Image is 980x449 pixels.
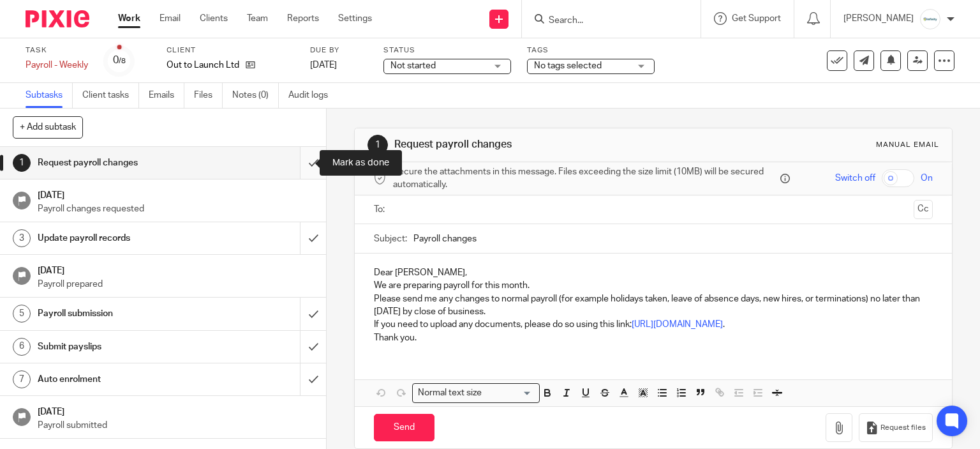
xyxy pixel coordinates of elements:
[632,320,723,329] a: [URL][DOMAIN_NAME]
[880,423,926,433] span: Request files
[288,83,338,108] a: Audit logs
[149,83,184,108] a: Emails
[38,419,313,432] p: Payroll submitted
[374,232,407,245] label: Subject:
[38,402,313,418] h1: [DATE]
[843,12,914,25] p: [PERSON_NAME]
[26,83,73,108] a: Subtasks
[118,12,140,25] a: Work
[113,53,126,68] div: 0
[26,45,88,56] label: Task
[38,229,204,248] h1: Update payroll records
[167,59,239,72] p: Out to Launch Ltd
[914,200,933,219] button: Cc
[232,83,279,108] a: Notes (0)
[38,261,313,277] h1: [DATE]
[374,414,434,441] input: Send
[160,12,181,25] a: Email
[394,138,680,151] h1: Request payroll changes
[38,202,313,215] p: Payroll changes requested
[82,83,139,108] a: Client tasks
[38,304,204,323] h1: Payroll submission
[38,278,313,291] p: Payroll prepared
[732,14,781,23] span: Get Support
[374,318,933,331] p: If you need to upload any documents, please do so using this link: .
[412,383,540,403] div: Search for option
[374,266,933,279] p: Dear [PERSON_NAME],
[38,153,204,172] h1: Request payroll changes
[835,172,875,185] span: Switch off
[310,45,367,56] label: Due by
[287,12,319,25] a: Reports
[876,140,939,150] div: Manual email
[247,12,268,25] a: Team
[390,61,436,70] span: Not started
[383,45,511,56] label: Status
[38,370,204,389] h1: Auto enrolment
[374,293,933,319] p: Please send me any changes to normal payroll (for example holidays taken, leave of absence days, ...
[393,165,778,192] span: Secure the attachments in this message. Files exceeding the size limit (10MB) will be secured aut...
[374,203,388,216] label: To:
[310,61,337,70] span: [DATE]
[38,186,313,202] h1: [DATE]
[921,172,933,185] span: On
[13,370,31,388] div: 7
[547,15,662,27] input: Search
[415,386,485,400] span: Normal text size
[13,116,83,138] button: + Add subtask
[527,45,655,56] label: Tags
[13,305,31,323] div: 5
[119,57,126,65] small: /8
[26,10,89,27] img: Pixie
[194,83,223,108] a: Files
[338,12,372,25] a: Settings
[374,279,933,292] p: We are preparing payroll for this month.
[13,338,31,356] div: 6
[13,229,31,247] div: 3
[200,12,228,25] a: Clients
[859,413,933,442] button: Request files
[486,386,532,400] input: Search for option
[534,61,602,70] span: No tags selected
[167,45,294,56] label: Client
[367,135,388,155] div: 1
[920,9,940,29] img: Infinity%20Logo%20with%20Whitespace%20.png
[374,331,933,344] p: Thank you.
[26,59,88,72] div: Payroll - Weekly
[38,337,204,356] h1: Submit payslips
[13,154,31,172] div: 1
